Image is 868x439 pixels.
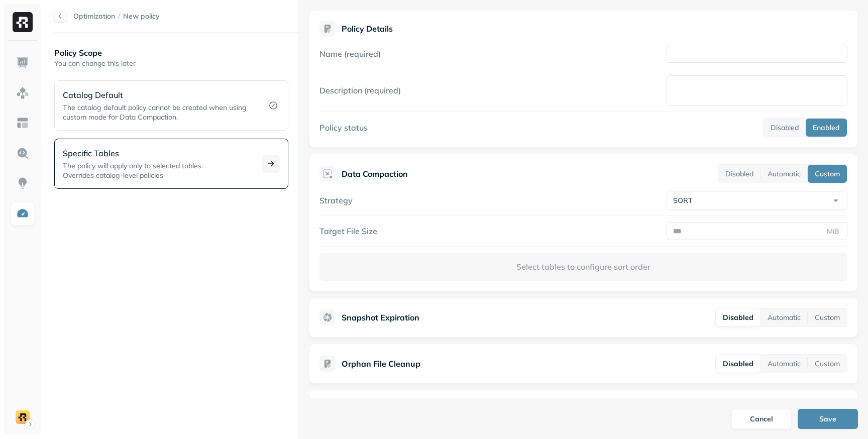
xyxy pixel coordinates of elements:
button: Cancel [731,409,792,429]
button: Automatic [761,308,808,326]
p: Data Compaction [342,168,408,180]
button: Disabled [716,308,761,326]
label: Name (required) [319,49,381,59]
div: Catalog DefaultThe catalog default policy cannot be created when using custom mode for Data Compa... [54,80,288,131]
p: Policy Details [342,24,393,34]
img: Assets [16,86,29,99]
button: Custom [808,165,847,183]
img: Asset Explorer [16,117,29,130]
span: The policy will apply only to selected tables. [63,161,203,170]
img: Ryft [13,12,33,32]
img: Optimization [16,207,29,220]
button: Custom [808,308,847,326]
button: Save [798,409,858,429]
p: Select tables to configure sort order [319,253,847,281]
p: Specific Tables [63,147,250,159]
nav: breadcrumb [73,12,160,21]
p: Policy Scope [54,47,298,59]
p: You can change this later [54,59,298,68]
img: demo [16,410,30,424]
button: Disabled [718,165,761,183]
button: Custom [808,355,847,373]
label: Policy status [319,123,368,133]
button: Disabled [764,119,806,137]
img: Dashboard [16,56,29,69]
button: Enabled [806,119,847,137]
div: Specific TablesThe policy will apply only to selected tables.Overrides catalog-level policies [54,139,288,189]
p: Catalog Default [63,89,255,101]
button: Automatic [761,165,808,183]
img: Query Explorer [16,147,29,160]
label: Target File Size [319,226,377,236]
p: Snapshot Expiration [342,311,419,323]
p: / [118,12,120,21]
label: Strategy [319,195,353,205]
label: Description (required) [319,85,401,95]
span: New policy [123,12,160,21]
button: Automatic [761,355,808,373]
span: The catalog default policy cannot be created when using custom mode for Data Compaction. [63,103,247,122]
p: Optimization [73,12,115,21]
img: Insights [16,177,29,190]
span: Overrides catalog-level policies [63,171,163,180]
button: Disabled [716,355,761,373]
p: Orphan File Cleanup [342,358,420,370]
